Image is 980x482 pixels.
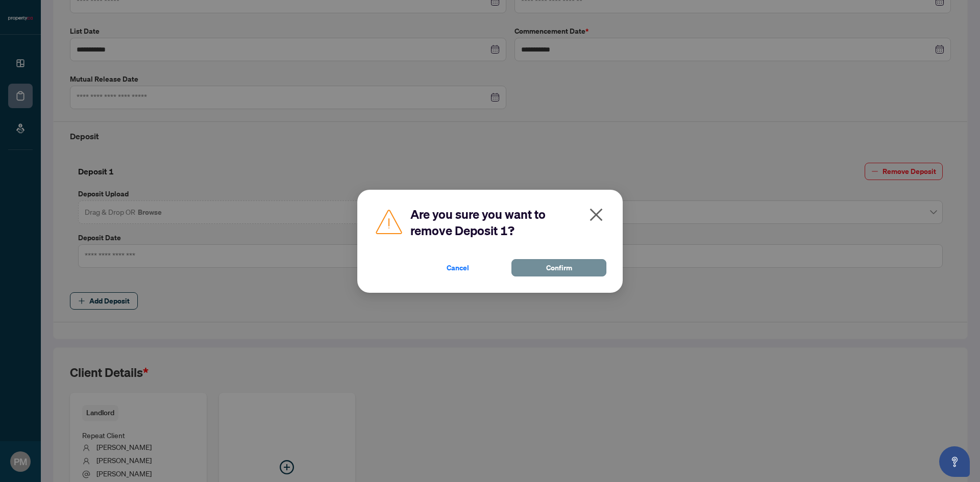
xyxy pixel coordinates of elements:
[410,259,505,276] button: Cancel
[447,260,469,276] span: Cancel
[588,207,604,223] span: close
[410,206,606,239] h2: Are you sure you want to remove Deposit 1?
[546,260,572,276] span: Confirm
[511,259,606,276] button: Confirm
[939,446,970,477] button: Open asap
[374,206,404,237] img: Caution Icon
